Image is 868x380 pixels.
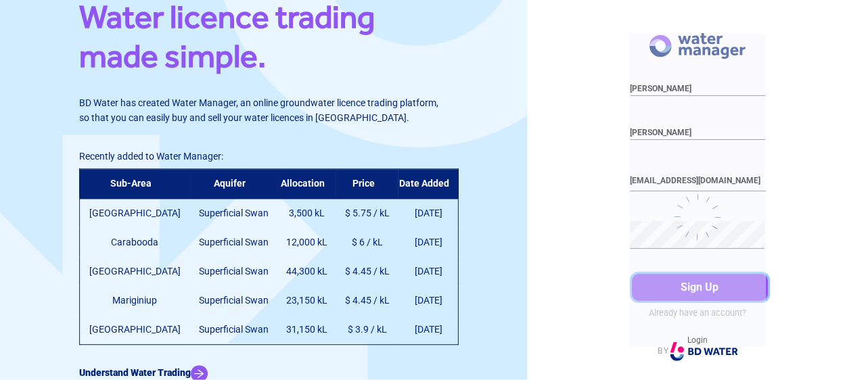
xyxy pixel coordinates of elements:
td: 12,000 kL [278,229,337,258]
td: [GEOGRAPHIC_DATA] [80,199,190,229]
td: 3,500 kL [278,199,337,229]
img: Logo [670,342,738,361]
span: Recently added to Water Manager: [79,151,223,162]
td: 44,300 kL [278,258,337,287]
a: Understand Water Trading [79,368,208,379]
td: [GEOGRAPHIC_DATA] [80,316,190,346]
td: [DATE] [398,229,458,258]
td: [DATE] [398,316,458,346]
td: Superficial Swan [190,258,278,287]
a: BY [658,346,738,356]
button: Sign Up [632,274,768,301]
p: BD Water has created Water Manager, an online groundwater licence trading platform, so that you c... [79,96,449,126]
td: [GEOGRAPHIC_DATA] [80,258,190,287]
td: [DATE] [398,258,458,287]
td: $ 6 / kL [336,229,398,258]
th: Date Added [398,169,458,199]
th: Sub-Area [80,169,190,199]
td: Superficial Swan [190,199,278,229]
td: 23,150 kL [278,287,337,316]
b: Understand Water Trading [79,368,191,379]
td: Mariginiup [80,287,190,316]
td: Carabooda [80,229,190,258]
td: $ 3.9 / kL [336,316,398,346]
td: $ 5.75 / kL [336,199,398,229]
td: Superficial Swan [190,287,278,316]
td: $ 4.45 / kL [336,287,398,316]
th: Aquifer [190,169,278,199]
td: Superficial Swan [190,229,278,258]
td: 31,150 kL [278,316,337,346]
th: Price [336,169,398,199]
td: [DATE] [398,199,458,229]
td: $ 4.45 / kL [336,258,398,287]
td: [DATE] [398,287,458,316]
th: Allocation [278,169,337,199]
td: Superficial Swan [190,316,278,346]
